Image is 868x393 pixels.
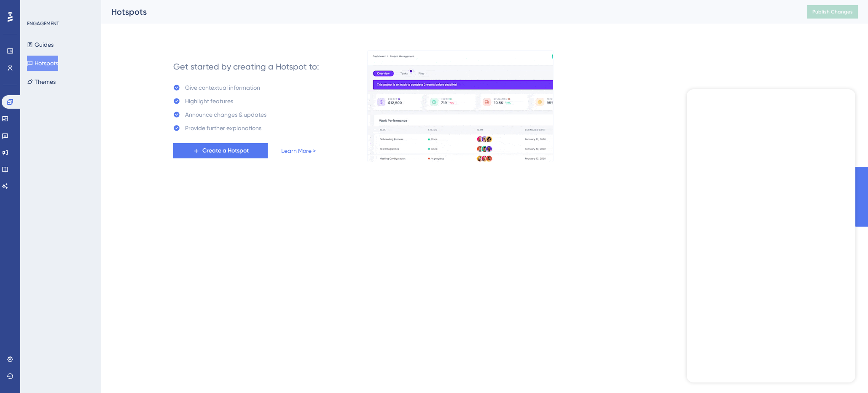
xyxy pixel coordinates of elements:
[111,6,786,18] div: Hotspots
[367,50,554,162] img: a956fa7fe1407719453ceabf94e6a685.gif
[202,146,249,156] span: Create a Hotspot
[687,89,855,382] iframe: UserGuiding AI Assistant
[185,110,266,120] div: Announce changes & updates
[807,5,858,19] button: Publish Changes
[185,83,260,93] div: Give contextual information
[812,8,853,15] span: Publish Changes
[281,146,316,156] a: Learn More >
[173,143,268,158] button: Create a Hotspot
[185,96,233,106] div: Highlight features
[185,123,261,133] div: Provide further explanations
[173,61,319,72] div: Get started by creating a Hotspot to:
